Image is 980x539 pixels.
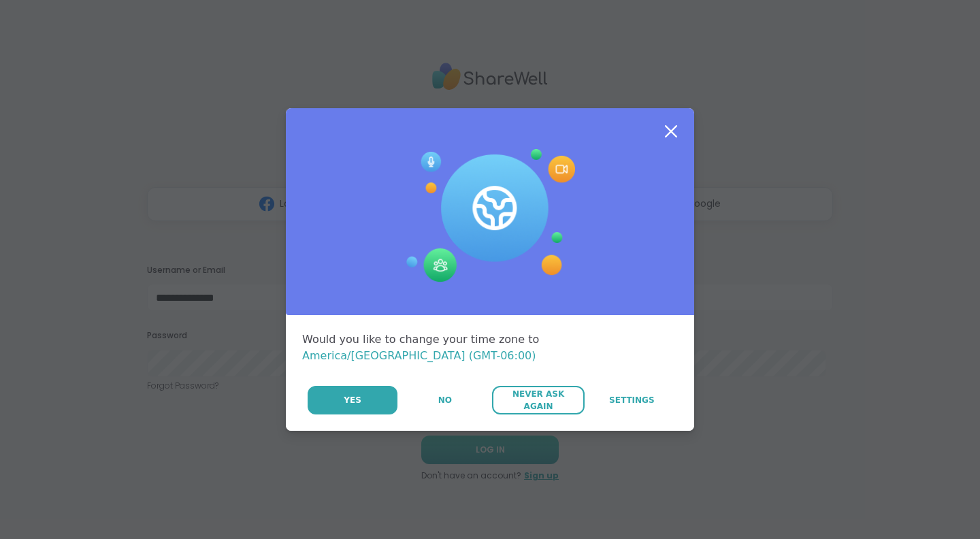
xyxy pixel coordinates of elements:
[302,349,536,362] span: America/[GEOGRAPHIC_DATA] (GMT-06:00)
[438,394,452,406] span: No
[344,394,361,406] span: Yes
[492,386,584,414] button: Never Ask Again
[586,386,678,414] a: Settings
[399,386,491,414] button: No
[302,331,678,364] div: Would you like to change your time zone to
[405,149,575,282] img: Session Experience
[308,386,397,414] button: Yes
[499,388,577,412] span: Never Ask Again
[609,394,655,406] span: Settings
